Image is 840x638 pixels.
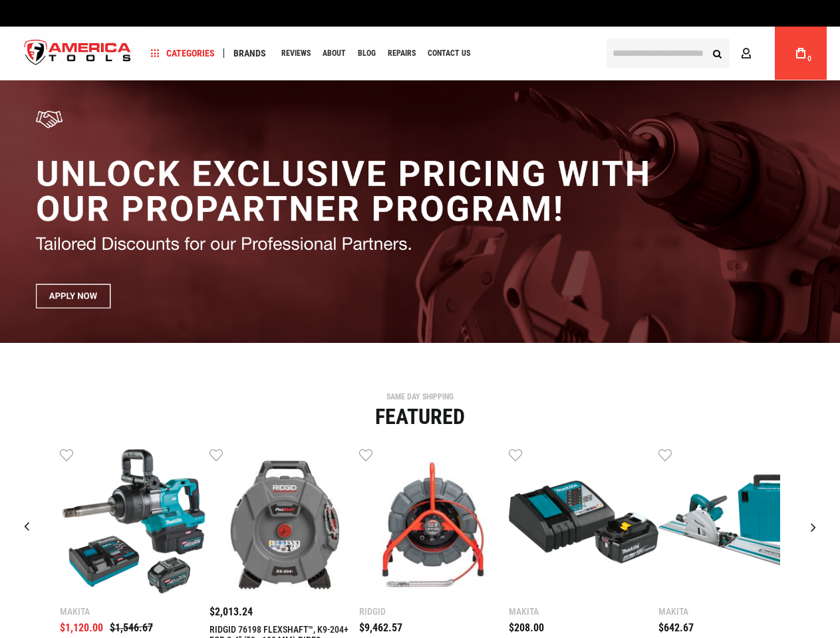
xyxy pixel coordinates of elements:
div: Featured [10,406,830,427]
div: Makita [658,607,808,616]
img: Makita GWT10T 40V max XGT® Brushless Cordless 4‑Sp. High‑Torque 1" Sq. Drive D‑Handle Extended An... [60,447,210,597]
span: $1,120.00 [60,621,103,634]
span: Contact Us [428,49,470,57]
img: RIDGID 76883 SEESNAKE® MINI PRO [359,447,509,597]
span: 0 [807,55,811,62]
span: Categories [151,49,215,58]
a: Brands [227,45,272,62]
img: America Tools [13,29,142,78]
span: Reviews [281,49,311,57]
span: Blog [358,49,376,57]
a: 0 [788,27,813,80]
a: store logo [13,29,142,78]
div: Makita [60,607,210,616]
span: $1,546.67 [110,621,153,634]
a: Categories [145,45,221,62]
a: RIDGID 76883 SEESNAKE® MINI PRO [359,447,509,600]
a: Makita GWT10T 40V max XGT® Brushless Cordless 4‑Sp. High‑Torque 1" Sq. Drive D‑Handle Extended An... [60,447,210,600]
span: Brands [233,49,266,58]
span: $642.67 [658,621,694,634]
a: Reviews [275,45,317,62]
span: $2,013.24 [210,605,253,618]
img: RIDGID 76198 FLEXSHAFT™, K9-204+ FOR 2-4 [210,447,359,597]
a: RIDGID 76198 FLEXSHAFT™, K9-204+ FOR 2-4 [210,447,359,600]
div: SAME DAY SHIPPING [10,393,830,401]
a: Repairs [382,45,422,62]
a: Blog [352,45,382,62]
a: MAKITA SP6000J1 6-1/2" PLUNGE CIRCULAR SAW, 55" GUIDE RAIL, 12 AMP, ELECTRIC BRAKE, CASE [658,447,808,600]
img: MAKITA SP6000J1 6-1/2" PLUNGE CIRCULAR SAW, 55" GUIDE RAIL, 12 AMP, ELECTRIC BRAKE, CASE [658,447,808,597]
a: Contact Us [422,45,476,62]
span: $208.00 [509,621,544,634]
span: $9,462.57 [359,621,402,634]
a: About [317,45,352,62]
a: MAKITA BL1840BDC1 18V LXT® LITHIUM-ION BATTERY AND CHARGER STARTER PACK, BL1840B, DC18RC (4.0AH) [509,447,658,600]
span: Repairs [388,49,416,57]
div: Makita [509,607,658,616]
button: Search [704,41,730,66]
div: Ridgid [359,607,509,616]
img: MAKITA BL1840BDC1 18V LXT® LITHIUM-ION BATTERY AND CHARGER STARTER PACK, BL1840B, DC18RC (4.0AH) [509,447,658,597]
span: About [323,49,346,57]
